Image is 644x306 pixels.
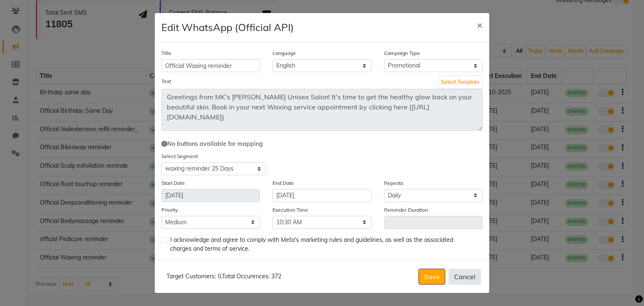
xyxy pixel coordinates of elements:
label: End Date [273,179,294,187]
button: Select Template [439,76,482,88]
button: Save [418,269,445,285]
span: I acknowledge and agree to comply with Meta's marketing rules and guidelines, as well as the asso... [170,236,476,253]
div: , [163,272,281,281]
label: Priority [161,206,178,214]
span: × [477,18,483,31]
span: Total Occurences: 372 [222,272,281,280]
h4: Edit WhatsApp (Official API) [161,20,294,35]
span: Target Customers: 0 [166,272,221,280]
label: Execution Time [273,206,308,214]
label: Campaign Type [384,49,420,57]
label: Language [273,49,296,57]
input: Enter Title [161,59,260,72]
button: Close [470,13,489,36]
label: Start Date [161,179,185,187]
label: Repeats [384,179,403,187]
button: Cancel [449,269,481,285]
label: Select Segment [161,153,198,160]
label: Title [161,49,171,57]
div: No buttons available for mapping [161,140,483,148]
label: Reminder Duration [384,206,428,214]
label: Text [161,78,171,85]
